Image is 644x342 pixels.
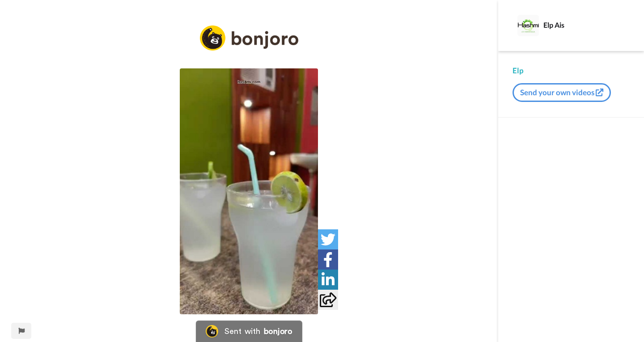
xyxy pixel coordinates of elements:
[180,68,318,314] img: 4ff69512-dbc3-4d9f-b25c-37b1c333a9e6_thumbnail_source_1709883012.jpg
[225,327,260,335] div: Sent with
[513,83,611,102] button: Send your own videos
[543,21,629,29] div: Elp Ais
[513,65,630,76] div: Elp
[206,325,218,338] img: Bonjoro Logo
[264,327,292,335] div: bonjoro
[200,25,298,51] img: logo_full.png
[517,15,539,36] img: Profile Image
[196,321,302,342] a: Bonjoro LogoSent withbonjoro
